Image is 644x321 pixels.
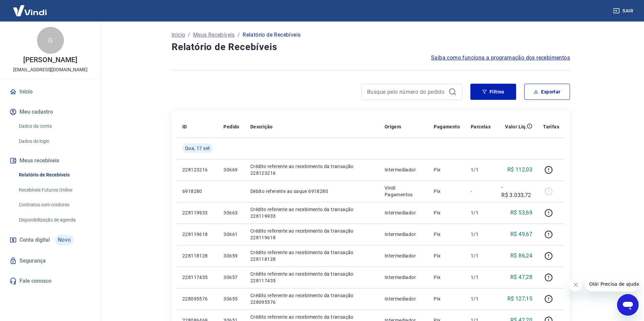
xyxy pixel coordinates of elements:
[524,84,570,100] button: Exportar
[367,87,446,97] input: Busque pelo número do pedido
[385,185,423,198] p: Vindi Pagamentos
[182,274,213,281] p: 228117435
[434,123,460,130] p: Pagamento
[8,253,93,268] a: Segurança
[250,249,374,263] p: Crédito referente ao recebimento da transação 228118128
[385,209,423,216] p: Intermediador
[501,183,532,199] p: -R$ 3.033,72
[585,277,639,291] iframe: Mensagem da empresa
[434,231,460,238] p: Pix
[569,278,582,291] iframe: Fechar mensagem
[243,31,300,39] p: Relatório de Recebíveis
[182,209,213,216] p: 228119933
[182,252,213,259] p: 228118128
[434,166,460,173] p: Pix
[8,232,93,248] a: Conta digitalNovo
[385,252,423,259] p: Intermediador
[182,123,187,130] p: ID
[510,209,532,217] p: R$ 53,69
[8,0,52,21] img: Vindi
[250,228,374,241] p: Crédito referente ao recebimento da transação 228119618
[16,183,93,197] a: Recebíveis Futuros Online
[385,166,423,173] p: Intermediador
[223,123,239,130] p: Pedido
[470,84,516,100] button: Filtros
[182,188,213,195] p: 6918280
[471,209,491,216] p: 1/1
[612,5,636,17] button: Sair
[223,252,239,259] p: 30659
[385,274,423,281] p: Intermediador
[510,230,532,238] p: R$ 49,67
[510,252,532,260] p: R$ 86,24
[55,235,74,245] span: Novo
[16,198,93,212] a: Contratos com credores
[223,231,239,238] p: 30661
[471,166,491,173] p: 1/1
[238,31,240,39] p: /
[182,295,213,302] p: 228095576
[507,166,533,174] p: R$ 112,03
[223,274,239,281] p: 30657
[20,235,50,245] span: Conta digital
[471,274,491,281] p: 1/1
[250,292,374,306] p: Crédito referente ao recebimento da transação 228095576
[434,252,460,259] p: Pix
[510,273,532,281] p: R$ 47,28
[16,119,93,133] a: Dados da conta
[223,209,239,216] p: 30663
[250,188,374,195] p: Débito referente ao saque 6918280
[471,188,491,195] p: -
[434,274,460,281] p: Pix
[23,56,77,64] p: [PERSON_NAME]
[434,209,460,216] p: Pix
[16,134,93,148] a: Dados de login
[434,295,460,302] p: Pix
[188,31,190,39] p: /
[471,295,491,302] p: 1/1
[223,295,239,302] p: 30655
[223,166,239,173] p: 30669
[37,27,64,54] div: G
[16,213,93,227] a: Disponibilização de agenda
[172,31,185,39] a: Início
[8,274,93,288] a: Fale conosco
[505,123,527,130] p: Valor Líq.
[543,123,559,130] p: Tarifas
[385,295,423,302] p: Intermediador
[172,40,570,54] h4: Relatório de Recebíveis
[182,166,213,173] p: 228123216
[4,5,57,10] span: Olá! Precisa de ajuda?
[250,271,374,284] p: Crédito referente ao recebimento da transação 228117435
[13,66,87,73] p: [EMAIL_ADDRESS][DOMAIN_NAME]
[431,54,570,62] a: Saiba como funciona a programação dos recebimentos
[250,163,374,176] p: Crédito referente ao recebimento da transação 228123216
[617,294,639,316] iframe: Botão para abrir a janela de mensagens
[471,123,491,130] p: Parcelas
[507,295,533,303] p: R$ 127,15
[471,231,491,238] p: 1/1
[193,31,235,39] a: Meus Recebíveis
[8,153,93,168] button: Meus recebíveis
[250,206,374,219] p: Crédito referente ao recebimento da transação 228119933
[185,145,210,152] span: Qua, 17 set
[250,123,273,130] p: Descrição
[471,252,491,259] p: 1/1
[8,105,93,119] button: Meu cadastro
[16,168,93,182] a: Relatório de Recebíveis
[182,231,213,238] p: 228119618
[385,123,401,130] p: Origem
[434,188,460,195] p: Pix
[385,231,423,238] p: Intermediador
[8,84,93,99] a: Início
